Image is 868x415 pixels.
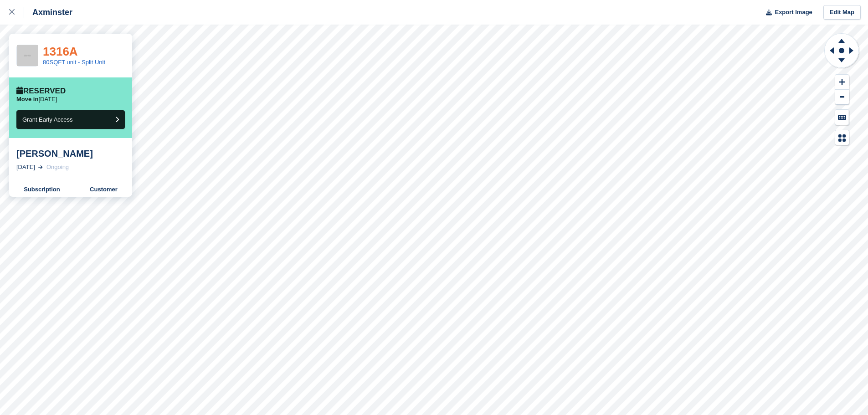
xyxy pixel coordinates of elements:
[16,96,38,102] span: Move in
[16,96,57,103] p: [DATE]
[24,7,72,18] div: Axminster
[22,116,73,123] span: Grant Early Access
[38,165,43,169] img: arrow-right-light-icn-cde0832a797a2874e46488d9cf13f60e5c3a73dbe684e267c42b8395dfbc2abf.svg
[75,182,132,197] a: Customer
[823,5,861,20] a: Edit Map
[775,8,812,17] span: Export Image
[43,45,78,58] a: 1316A
[835,110,849,125] button: Keyboard Shortcuts
[9,182,75,197] a: Subscription
[16,87,66,96] div: Reserved
[17,45,38,66] img: 256x256-placeholder-a091544baa16b46aadf0b611073c37e8ed6a367829ab441c3b0103e7cf8a5b1b.png
[16,148,125,159] div: [PERSON_NAME]
[46,163,69,172] div: Ongoing
[16,163,35,172] div: [DATE]
[16,110,125,129] button: Grant Early Access
[835,130,849,145] button: Map Legend
[835,75,849,90] button: Zoom In
[43,59,105,66] a: 80SQFT unit - Split Unit
[835,90,849,105] button: Zoom Out
[760,5,812,20] button: Export Image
